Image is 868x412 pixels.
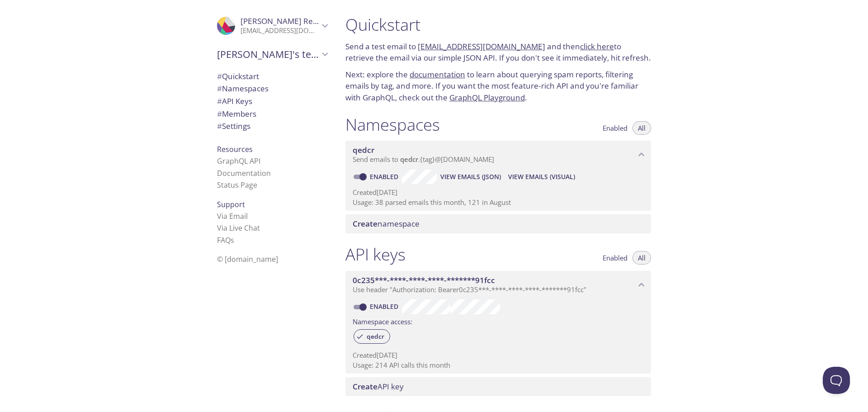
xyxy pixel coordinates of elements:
iframe: Help Scout Beacon - Open [823,367,850,394]
button: All [632,251,651,265]
a: Enabled [368,302,402,311]
p: Created [DATE] [353,188,644,197]
span: # [217,71,222,81]
span: API Keys [217,96,252,106]
div: qedcr namespace [345,141,651,169]
div: Create namespace [345,214,651,233]
a: documentation [410,69,465,80]
a: Documentation [217,168,271,178]
p: Created [DATE] [353,350,644,360]
button: View Emails (JSON) [437,170,505,184]
a: FAQ [217,235,234,245]
div: Create API Key [345,377,651,396]
button: All [632,121,651,135]
span: Quickstart [217,71,259,81]
span: qedcr [361,332,390,341]
div: Sriram's team [210,43,335,66]
span: # [217,121,222,131]
button: View Emails (Visual) [505,170,579,184]
h1: API keys [345,244,406,265]
p: Usage: 38 parsed emails this month, 121 in August [353,198,644,207]
span: Create [353,218,377,229]
span: Settings [217,121,250,131]
div: Namespaces [210,82,335,95]
span: s [231,235,234,245]
a: Status Page [217,180,257,190]
a: [EMAIL_ADDRESS][DOMAIN_NAME] [418,41,545,52]
a: Enabled [368,172,402,181]
span: View Emails (JSON) [440,171,501,182]
span: Namespaces [217,83,269,94]
p: [EMAIL_ADDRESS][DOMAIN_NAME] [241,26,319,35]
span: Support [217,199,245,209]
span: [PERSON_NAME]'s team [217,48,319,61]
div: API Keys [210,95,335,108]
span: qedcr [353,145,374,155]
span: Create [353,381,377,392]
h1: Namespaces [345,114,440,135]
a: GraphQL API [217,156,260,166]
a: click here [580,41,614,52]
div: Sriram Reddy [210,11,335,41]
h1: Quickstart [345,14,651,35]
p: Send a test email to and then to retrieve the email via our simple JSON API. If you don't see it ... [345,41,651,64]
span: © [DOMAIN_NAME] [217,254,278,264]
span: Resources [217,144,253,154]
span: namespace [353,218,420,229]
div: Team Settings [210,120,335,133]
a: Via Email [217,211,248,221]
p: Next: explore the to learn about querying spam reports, filtering emails by tag, and more. If you... [345,69,651,104]
div: qedcr [354,329,390,344]
label: Namespace access: [353,314,412,327]
span: Members [217,109,256,119]
button: Enabled [597,121,633,135]
span: View Emails (Visual) [508,171,575,182]
p: Usage: 214 API calls this month [353,360,644,370]
span: # [217,96,222,106]
div: Quickstart [210,70,335,83]
span: [PERSON_NAME] Reddy [241,16,326,26]
div: Members [210,108,335,120]
span: Send emails to . {tag} @[DOMAIN_NAME] [353,155,494,164]
span: API key [353,381,404,392]
a: Via Live Chat [217,223,260,233]
span: # [217,109,222,119]
span: qedcr [400,155,418,164]
a: GraphQL Playground [449,92,525,103]
span: # [217,83,222,94]
button: Enabled [597,251,633,265]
